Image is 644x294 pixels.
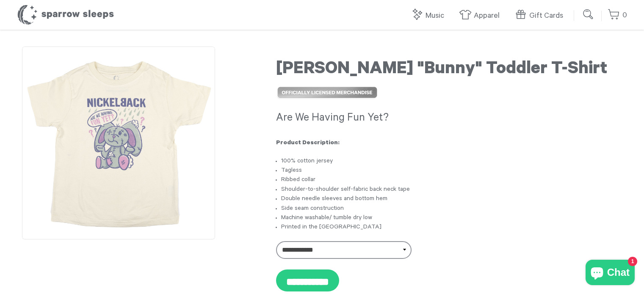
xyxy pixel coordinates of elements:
inbox-online-store-chat: Shopify online store chat [583,260,637,287]
input: Submit [580,6,597,23]
img: Nickelback "Bunny" Toddler T-Shirt [22,47,215,239]
li: Machine washable/ tumble dry low [281,214,622,223]
span: Tagless [281,168,302,174]
a: Apparel [459,7,504,25]
h1: [PERSON_NAME] "Bunny" Toddler T-Shirt [276,60,622,81]
span: 100% cotton jersey [281,158,333,165]
h3: Are We Having Fun Yet? [276,112,622,126]
span: Printed in the [GEOGRAPHIC_DATA] [281,224,381,231]
a: 0 [608,6,627,25]
li: Double needle sleeves and bottom hem [281,195,622,204]
li: Ribbed collar [281,176,622,185]
a: Music [411,7,448,25]
h1: Sparrow Sleeps [17,4,114,25]
li: Side seam construction [281,204,622,214]
li: Shoulder-to-shoulder self-fabric back neck tape [281,185,622,195]
a: Gift Cards [514,7,567,25]
strong: Product Description: [276,140,340,147]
